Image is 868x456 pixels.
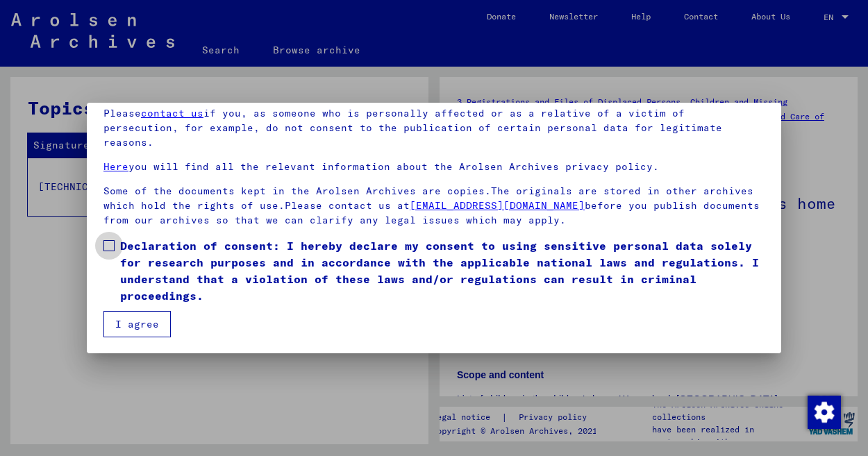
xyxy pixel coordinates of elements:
a: [EMAIL_ADDRESS][DOMAIN_NAME] [410,199,585,212]
p: you will find all the relevant information about the Arolsen Archives privacy policy. [103,160,765,174]
a: Here [103,160,128,173]
p: Some of the documents kept in the Arolsen Archives are copies.The originals are stored in other a... [103,184,765,228]
a: contact us [141,107,203,119]
p: Please if you, as someone who is personally affected or as a relative of a victim of persecution,... [103,106,765,150]
span: Declaration of consent: I hereby declare my consent to using sensitive personal data solely for r... [120,237,765,304]
button: I agree [103,311,171,337]
img: Change consent [808,396,841,429]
